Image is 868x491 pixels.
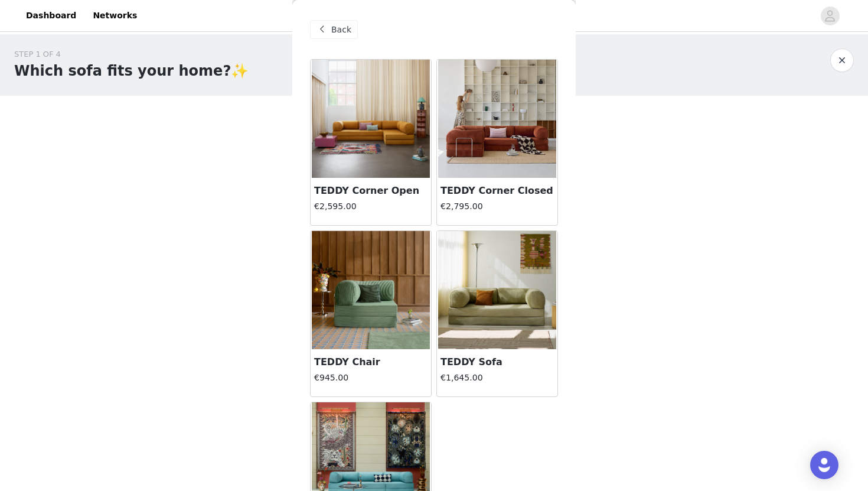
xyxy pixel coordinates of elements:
[824,6,836,25] div: avatar
[331,24,351,36] span: Back
[19,2,83,29] a: Dashboard
[14,48,249,60] div: STEP 1 OF 4
[440,200,554,213] h4: €2,795.00
[438,60,556,178] img: TEDDY Corner Closed
[86,2,144,29] a: Networks
[438,231,556,349] img: TEDDY Sofa
[314,184,428,198] h3: TEDDY Corner Open
[440,372,554,384] h4: €1,645.00
[810,451,838,479] div: Open Intercom Messenger
[14,60,249,82] h1: Which sofa fits your home?✨
[312,231,430,349] img: TEDDY Chair
[440,184,554,198] h3: TEDDY Corner Closed
[440,355,554,369] h3: TEDDY Sofa
[314,200,428,213] h4: €2,595.00
[312,60,430,178] img: TEDDY Corner Open
[314,355,428,369] h3: TEDDY Chair
[314,372,428,384] h4: €945.00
